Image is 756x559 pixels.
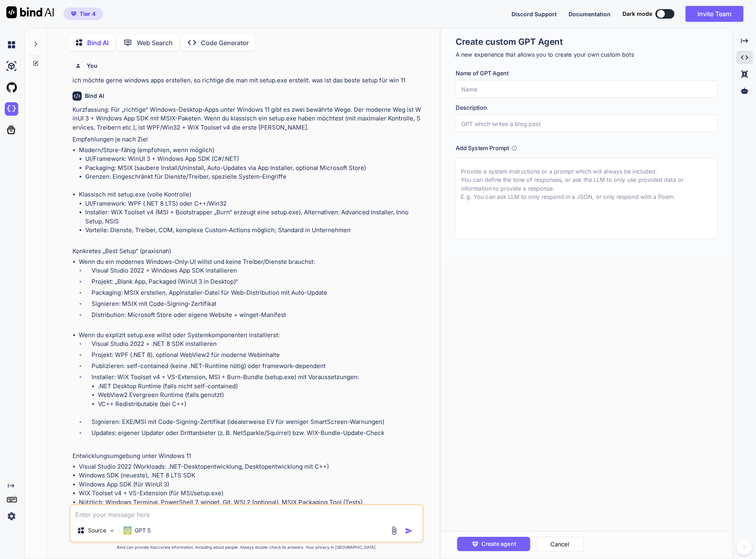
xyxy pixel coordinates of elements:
[135,527,151,534] p: GPT 5
[5,81,18,94] img: githubLight
[5,509,18,523] img: settings
[63,8,103,20] button: premiumTier 4
[5,59,18,73] img: ai-studio
[85,429,422,440] li: Updates: eigener Updater oder Drittanbieter (z. B. NetSparkle/Squirrel) bzw. WiX-Bundle-Update-Check
[79,489,422,498] li: WiX Toolset v4 + VS-Extension (für MSI/setup.exe)
[685,6,743,22] button: Invite Team
[124,527,132,534] img: GPT 5
[457,537,530,551] button: Create agent
[405,527,413,535] img: icon
[85,311,422,322] li: Distribution: Microsoft Store oder eigene Website + winget-Manifest
[5,38,18,52] img: chat
[73,452,422,461] p: Entwicklungsumgebung unter Windows 11
[79,462,422,471] li: Visual Studio 2022 (Workloads: .NET-Desktopentwicklung, Desktopentwicklung mit C++)
[79,498,422,507] li: Nützlich: Windows Terminal, PowerShell 7, winget, Git, WSL2 (optional), MSIX Packaging Tool (Tests)
[456,115,718,132] input: GPT which writes a blog post
[88,527,106,534] p: Source
[85,277,422,288] li: Projekt: „Blank App, Packaged (WinUI 3 in Desktop)“
[5,102,18,116] img: darkCloudIdeIcon
[98,391,422,400] li: WebView2 Evergreen Runtime (falls genutzt)
[85,199,422,208] li: UI/Framework: WPF (.NET 8 LTS) oder C++/Win32
[79,190,422,244] li: Klassisch mit setup.exe (volle Kontrolle)
[569,11,611,17] span: Documentation
[71,11,76,16] img: premium
[109,527,115,534] img: Pick Models
[73,105,422,132] p: Kurzfassung: Für „richtige“ Windows-Desktop-Apps unter Windows 11 gibt es zwei bewährte Wege. Der...
[85,208,422,226] li: Installer: WiX Toolset v4 (MSI + Bootstrapper „Burn“ erzeugt eine setup.exe), Alternativen: Advan...
[69,544,424,550] p: Bind can provide inaccurate information, including about people. Always double-check its answers....
[85,92,104,100] h6: Bind AI
[87,38,109,48] p: Bind AI
[73,76,422,85] p: ich möchte gerne windows apps erstellen, so richtige die man mit setup.exe erstellt. was ist das ...
[456,36,718,48] h1: Create custom GPT Agent
[456,69,718,78] h3: Name of GPT Agent
[481,540,515,548] span: Create agent
[98,382,422,391] li: .NET Desktop Runtime (falls nicht self-contained)
[79,331,422,449] li: Wenn du explizit setup.exe willst oder Systemkomponenten installierst:
[79,258,422,331] li: Wenn du ein modernes Windows-Only-UI willst und keine Treiber/Dienste brauchst:
[137,38,173,48] p: Web Search
[85,340,422,351] li: Visual Studio 2022 + .NET 8 SDK installieren
[85,155,422,164] li: UI/Framework: WinUI 3 + Windows App SDK (C#/.NET)
[622,10,652,18] span: Dark mode
[79,471,422,480] li: Windows SDK (neueste), .NET 8 LTS SDK
[456,144,509,153] h3: Add System Prompt
[85,288,422,300] li: Packaging: MSIX erstellen, AppInstaller-Datei für Web-Distribution mit Auto-Update
[85,351,422,362] li: Projekt: WPF (.NET 8), optional WebView2 für moderne Webinhalte
[73,247,422,256] p: Konkretes „Best Setup“ (praxisnah)
[389,526,399,535] img: attachment
[73,135,422,144] p: Empfehlungen je nach Ziel
[456,50,718,59] p: A new experience that allows you to create your own custom bots
[80,10,95,18] span: Tier 4
[85,373,422,418] li: Installer: WiX Toolset v4 + VS-Extension, MSI + Burn-Bundle (setup.exe) mit Voraussetzungen:
[201,38,249,48] p: Code Generator
[512,10,557,18] button: Discord Support
[85,418,422,429] li: Signieren: EXE/MSI mit Code-Signing-Zertifikat (idealerweise EV für weniger SmartScreen-Warnungen)
[85,362,422,373] li: Publizieren: self-contained (keine .NET-Runtime nötig) oder framework-dependent
[79,480,422,489] li: Windows App SDK (für WinUI 3)
[456,103,718,112] h3: Description
[85,266,422,277] li: Visual Studio 2022 + Windows App SDK installieren
[569,10,611,18] button: Documentation
[79,146,422,191] li: Modern/Store-fähig (empfohlen, wenn möglich)
[85,226,422,235] li: Vorteile: Dienste, Treiber, COM, komplexe Custom-Actions möglich; Standard in Unternehmen
[536,537,584,552] button: Cancel
[85,164,422,173] li: Packaging: MSIX (saubere Install/Uninstall, Auto-Updates via App Installer, optional Microsoft St...
[85,300,422,311] li: Signieren: MSIX mit Code-Signing-Zertifikat
[456,80,718,98] input: Name
[512,11,557,17] span: Discord Support
[85,172,422,181] li: Grenzen: Eingeschränkt für Dienste/Treiber, spezielle System-Eingriffe
[6,6,54,18] img: Bind AI
[87,62,97,70] h6: You
[98,400,422,409] li: VC++ Redistributable (bei C++)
